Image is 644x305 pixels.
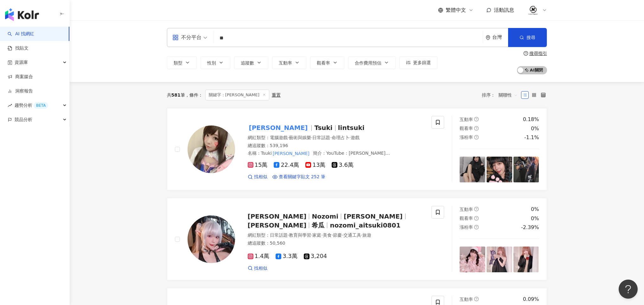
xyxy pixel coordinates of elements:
[205,90,269,100] span: 關鍵字：[PERSON_NAME]
[333,233,342,238] span: 節慶
[460,207,473,212] span: 互動率
[494,7,514,13] span: 活動訊息
[248,162,268,168] span: 15萬
[487,247,512,272] img: post-image
[332,135,349,140] span: 命理占卜
[312,213,338,220] span: Nozomi
[314,124,332,132] span: Tsuki
[474,216,479,220] span: question-circle
[311,135,312,140] span: ·
[362,233,371,238] span: 旅遊
[8,103,12,108] span: rise
[513,157,539,182] img: post-image
[289,135,311,140] span: 藝術與娛樂
[460,126,473,131] span: 觀看率
[460,117,473,122] span: 互動率
[234,56,268,69] button: 追蹤數
[523,116,539,123] div: 0.18%
[248,221,307,229] span: [PERSON_NAME]
[413,60,431,65] span: 更多篩選
[207,60,216,65] span: 性別
[361,233,362,238] span: ·
[276,253,297,260] span: 3.3萬
[248,156,286,163] mark: [PERSON_NAME]
[8,45,29,51] a: 找貼文
[248,265,267,272] a: 找相似
[311,233,312,238] span: ·
[321,233,322,238] span: ·
[8,74,33,80] a: 商案媒合
[274,162,299,168] span: 22.4萬
[167,92,185,98] div: 共 筆
[279,174,326,180] span: 查看關鍵字貼文 252 筆
[288,233,289,238] span: ·
[521,224,539,231] div: -2.39%
[527,4,539,16] img: 02.jpeg
[270,233,288,238] span: 日常話題
[343,233,361,238] span: 交通工具
[248,253,270,260] span: 1.4萬
[270,135,288,140] span: 電腦遊戲
[248,135,424,141] div: 網紅類型 ：
[474,135,479,139] span: question-circle
[474,225,479,229] span: question-circle
[167,56,197,69] button: 類型
[482,90,521,100] div: 排序：
[15,55,28,70] span: 資源庫
[171,92,181,98] span: 581
[188,125,235,173] img: KOL Avatar
[248,232,424,239] div: 網紅類型 ：
[474,207,479,211] span: question-circle
[304,253,327,260] span: 3,204
[248,151,310,156] span: 名稱 ：
[531,125,539,132] div: 0%
[272,56,306,69] button: 互動率
[15,98,48,112] span: 趨勢分析
[332,162,354,168] span: 3.6萬
[508,28,547,47] button: 搜尋
[531,215,539,222] div: 0%
[349,135,351,140] span: ·
[172,34,179,41] span: appstore
[355,60,381,65] span: 合作費用預估
[524,51,528,56] span: question-circle
[348,56,396,69] button: 合作費用預估
[342,233,343,238] span: ·
[486,35,490,40] span: environment
[288,135,289,140] span: ·
[531,206,539,213] div: 0%
[619,280,638,299] iframe: Help Scout Beacon - Open
[312,233,321,238] span: 家庭
[526,35,535,40] span: 搜尋
[460,157,485,182] img: post-image
[272,92,281,98] div: 重置
[446,7,466,14] span: 繁體中文
[351,135,360,140] span: 遊戲
[254,174,267,180] span: 找相似
[272,174,326,180] a: 查看關鍵字貼文 252 筆
[492,35,508,40] div: 台灣
[317,60,330,65] span: 觀看率
[330,135,331,140] span: ·
[460,216,473,221] span: 觀看率
[8,88,33,94] a: 洞察報告
[8,31,34,37] a: searchAI 找網紅
[248,143,424,149] div: 總追蹤數 ： 539,196
[248,174,267,180] a: 找相似
[323,233,332,238] span: 美食
[460,135,473,140] span: 漲粉率
[523,296,539,303] div: 0.09%
[305,162,325,168] span: 13萬
[185,92,203,98] span: 條件 ：
[174,60,182,65] span: 類型
[248,213,307,220] span: [PERSON_NAME]
[289,233,311,238] span: 教育與學習
[474,117,479,121] span: question-circle
[529,51,547,56] div: 搜尋指引
[513,247,539,272] img: post-image
[261,151,272,156] span: Tsuki
[499,90,518,100] span: 關聯性
[487,157,512,182] img: post-image
[34,102,48,109] div: BETA
[272,150,310,157] mark: [PERSON_NAME]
